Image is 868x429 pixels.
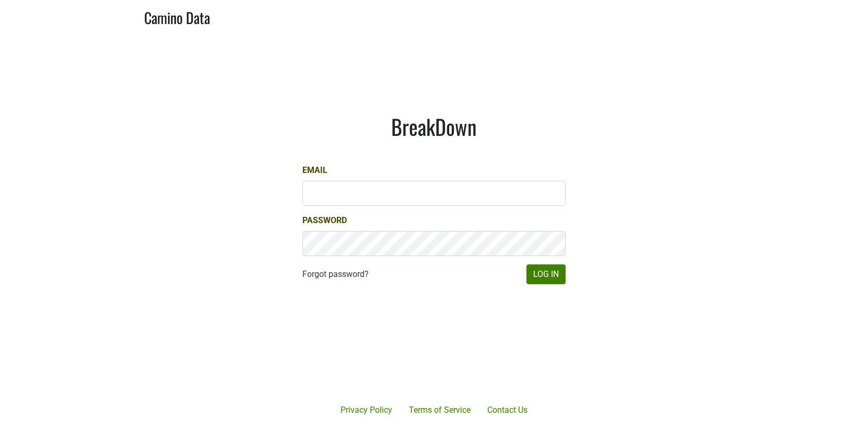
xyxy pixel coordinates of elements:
[144,4,210,29] a: Camino Data
[401,400,479,421] a: Terms of Service
[302,164,327,177] label: Email
[302,268,369,281] a: Forgot password?
[526,264,566,284] button: Log In
[332,400,401,421] a: Privacy Policy
[479,400,536,421] a: Contact Us
[302,214,347,227] label: Password
[302,114,566,139] h1: BreakDown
